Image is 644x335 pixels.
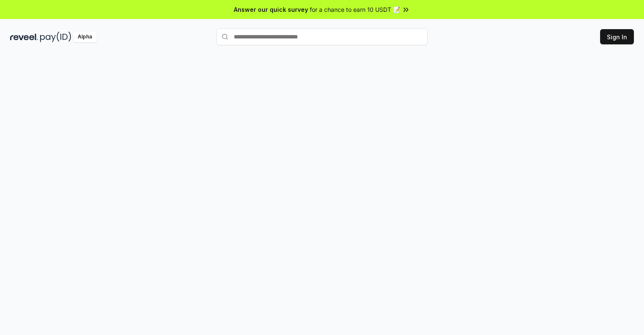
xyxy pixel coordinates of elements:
[10,32,38,42] img: reveel_dark
[40,32,71,42] img: pay_id
[73,32,97,42] div: Alpha
[234,5,308,14] span: Answer our quick survey
[310,5,400,14] span: for a chance to earn 10 USDT 📝
[600,29,634,44] button: Sign In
